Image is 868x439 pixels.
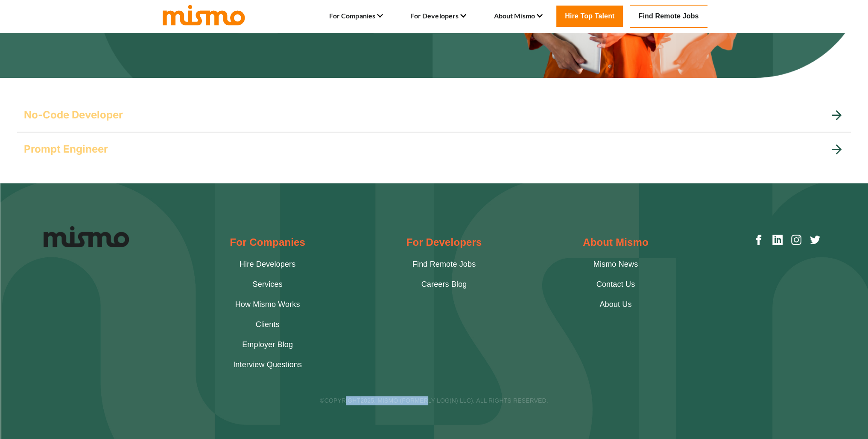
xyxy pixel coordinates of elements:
a: About Us [599,299,631,310]
li: For Developers [410,9,466,24]
a: Hire Top Talent [556,6,623,27]
h2: For Companies [230,235,305,250]
li: For Companies [329,9,383,24]
a: Mismo News [593,259,638,270]
li: About Mismo [494,9,543,24]
a: Careers Blog [421,279,467,290]
h5: Prompt Engineer [24,142,108,156]
a: Contact Us [596,279,635,290]
h2: For Developers [406,235,482,250]
h5: No-Code Developer [24,108,123,122]
a: Clients [256,319,280,330]
a: Find Remote Jobs [630,5,707,28]
a: Find Remote Jobs [412,259,476,270]
p: ©COPYRIGHT 2025 . MISMO (FORMERLY LOG(N) LLC). ALL RIGHTS RESERVED. [44,396,825,405]
h2: About Mismo [583,235,649,250]
a: Employer Blog [242,339,293,351]
div: No-Code Developer [17,98,851,132]
a: Interview Questions [233,359,302,371]
img: logo [161,3,246,26]
a: Services [253,279,283,290]
img: Logo [44,226,129,247]
a: Hire Developers [240,259,295,270]
a: How Mismo Works [235,299,300,310]
div: Prompt Engineer [17,132,851,166]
